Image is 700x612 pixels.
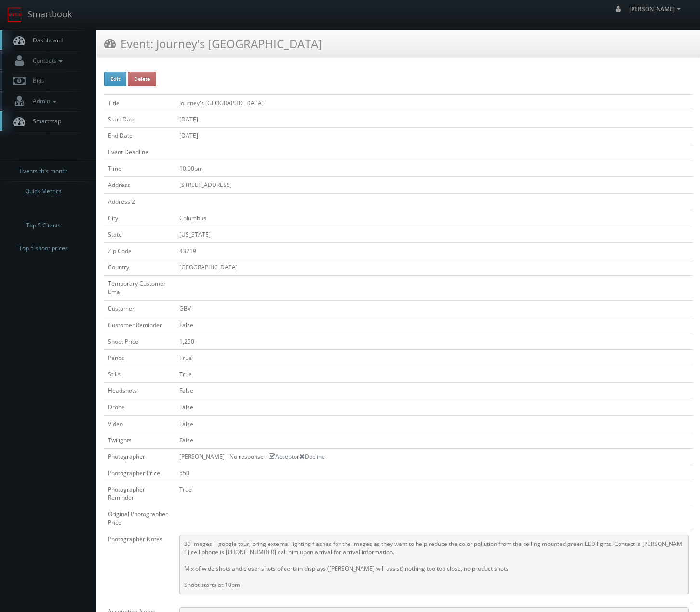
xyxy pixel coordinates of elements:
[104,415,175,432] td: Video
[175,349,693,366] td: True
[175,210,693,226] td: Columbus
[104,210,175,226] td: City
[28,77,44,85] span: Bids
[175,111,693,127] td: [DATE]
[175,160,693,177] td: 10:00pm
[175,300,693,317] td: GBV
[19,243,68,253] span: Top 5 shoot prices
[128,72,156,86] button: Delete
[175,259,693,276] td: [GEOGRAPHIC_DATA]
[104,349,175,366] td: Panos
[175,242,693,259] td: 43219
[26,221,61,230] span: Top 5 Clients
[175,448,693,465] td: [PERSON_NAME] - No response -- or
[175,465,693,481] td: 550
[104,481,175,506] td: Photographer Reminder
[629,5,684,13] span: [PERSON_NAME]
[175,127,693,144] td: [DATE]
[104,111,175,127] td: Start Date
[104,276,175,300] td: Temporary Customer Email
[104,399,175,415] td: Drone
[175,366,693,383] td: True
[104,383,175,399] td: Headshots
[104,465,175,481] td: Photographer Price
[104,242,175,259] td: Zip Code
[28,117,61,125] span: Smartmap
[7,7,23,23] img: smartbook-logo.png
[104,35,322,52] h3: Event: Journey's [GEOGRAPHIC_DATA]
[104,506,175,531] td: Original Photographer Price
[104,177,175,193] td: Address
[175,317,693,333] td: False
[269,452,294,461] a: Accept
[104,72,126,86] button: Edit
[175,94,693,111] td: Journey's [GEOGRAPHIC_DATA]
[104,259,175,276] td: Country
[104,366,175,383] td: Stills
[104,193,175,210] td: Address 2
[175,432,693,448] td: False
[104,531,175,603] td: Photographer Notes
[179,535,689,594] pre: 30 images + google tour, bring external lighting flashes for the images as they want to help redu...
[175,333,693,349] td: 1,250
[175,226,693,242] td: [US_STATE]
[28,97,59,105] span: Admin
[104,448,175,465] td: Photographer
[28,36,63,44] span: Dashboard
[104,127,175,144] td: End Date
[104,226,175,242] td: State
[104,300,175,317] td: Customer
[104,94,175,111] td: Title
[175,415,693,432] td: False
[104,317,175,333] td: Customer Reminder
[104,333,175,349] td: Shoot Price
[20,166,67,176] span: Events this month
[299,452,325,461] a: Decline
[28,56,65,65] span: Contacts
[175,399,693,415] td: False
[104,160,175,177] td: Time
[175,383,693,399] td: False
[104,144,175,160] td: Event Deadline
[175,481,693,506] td: True
[25,186,62,196] span: Quick Metrics
[175,177,693,193] td: [STREET_ADDRESS]
[104,432,175,448] td: Twilights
